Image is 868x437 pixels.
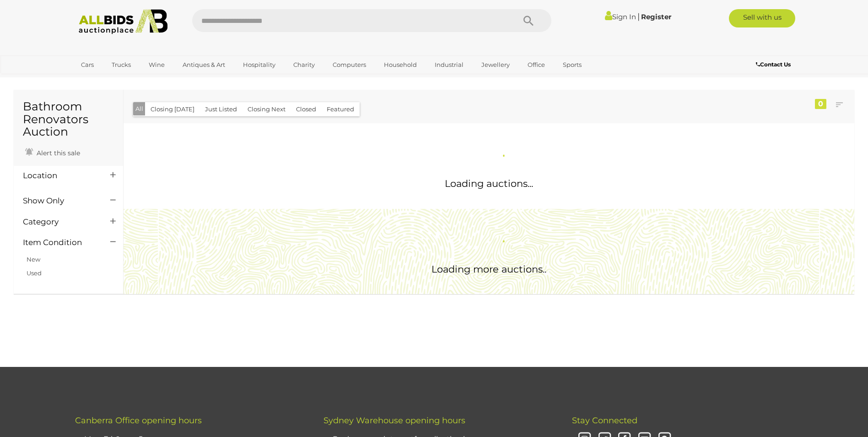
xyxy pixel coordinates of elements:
button: Just Listed [199,102,243,116]
a: Charity [287,57,321,72]
a: Alert this sale [23,145,82,159]
a: Antiques & Art [177,57,231,72]
a: Sign In [605,12,636,21]
a: Cars [75,57,100,72]
button: Closing Next [242,102,291,116]
h4: Show Only [23,197,97,205]
b: Contact Us [756,61,791,68]
a: Hospitality [237,57,281,72]
h4: Category [23,218,97,226]
span: Loading auctions... [445,178,533,189]
a: Register [641,12,671,21]
h4: Location [23,171,97,180]
button: Closed [291,102,322,116]
a: Used [27,269,42,277]
button: Featured [321,102,360,116]
button: Closing [DATE] [145,102,200,116]
h1: Bathroom Renovators Auction [23,100,114,138]
span: Loading more auctions.. [431,263,546,275]
h4: Item Condition [23,238,97,247]
a: Sports [557,57,588,72]
span: Stay Connected [572,415,637,426]
a: Contact Us [756,60,793,70]
a: [GEOGRAPHIC_DATA] [75,72,152,87]
a: Computers [327,57,372,72]
button: Search [506,9,551,32]
button: All [133,102,146,115]
a: New [27,256,40,263]
span: Alert this sale [34,149,80,157]
img: Allbids.com.au [74,9,173,34]
span: Sydney Warehouse opening hours [323,415,465,426]
a: Household [378,57,423,72]
span: | [637,11,640,22]
a: Industrial [429,57,469,72]
a: Jewellery [475,57,516,72]
a: Office [522,57,551,72]
div: 0 [815,99,826,109]
span: Canberra Office opening hours [75,415,202,426]
a: Sell with us [729,9,795,27]
a: Trucks [106,57,137,72]
a: Wine [143,57,171,72]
